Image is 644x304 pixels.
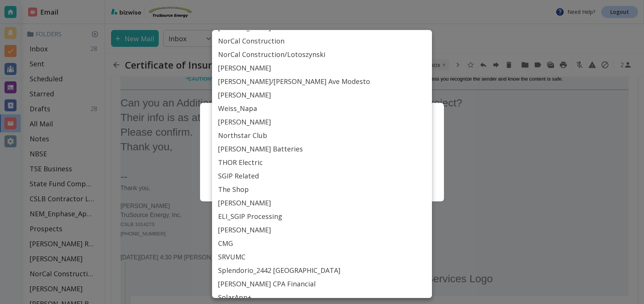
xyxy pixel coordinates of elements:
li: [PERSON_NAME] CPA Financial [212,277,432,291]
li: NorCal Construction [212,34,432,48]
li: THOR Electric [212,156,432,169]
li: [PERSON_NAME] Batteries [212,142,432,156]
li: Northstar Club [212,129,432,142]
li: SGIP Related [212,169,432,183]
li: The Shop [212,183,432,196]
li: [PERSON_NAME] [212,223,432,237]
li: NorCal Construction/Lotoszynski [212,48,432,61]
li: [PERSON_NAME] [212,88,432,102]
li: CMG [212,237,432,250]
li: ELI_SGIP Processing [212,210,432,223]
li: Splendorio_2442 [GEOGRAPHIC_DATA] [212,264,432,277]
li: [PERSON_NAME]/[PERSON_NAME] Ave Modesto [212,75,432,88]
li: [PERSON_NAME] [212,61,432,75]
li: Weiss_Napa [212,102,432,115]
li: [PERSON_NAME] [212,196,432,210]
li: SolarApp+ [212,291,432,304]
li: [PERSON_NAME] [212,115,432,129]
li: SRVUMC [212,250,432,264]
